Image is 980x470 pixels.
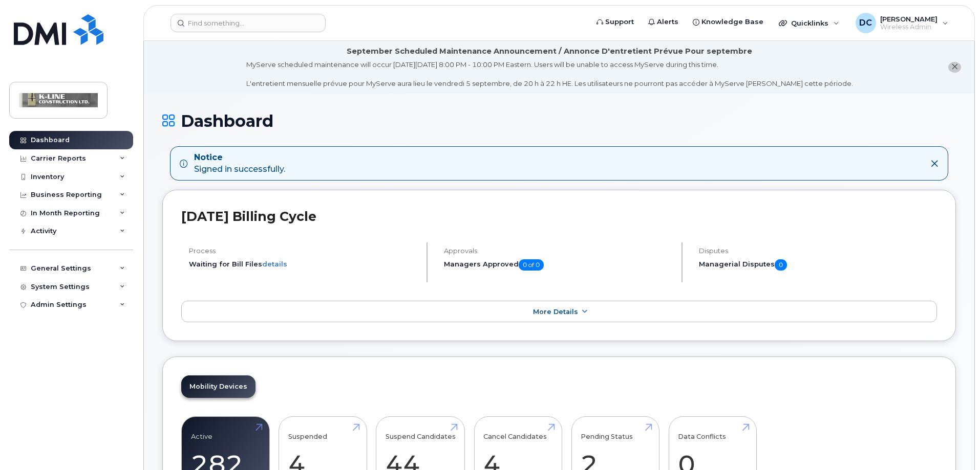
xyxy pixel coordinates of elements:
[948,62,961,73] button: close notification
[533,308,578,316] span: More Details
[189,247,418,255] h4: Process
[519,259,544,271] span: 0 of 0
[189,259,418,269] li: Waiting for Bill Files
[347,46,752,57] div: September Scheduled Maintenance Announcement / Annonce D'entretient Prévue Pour septembre
[181,209,937,224] h2: [DATE] Billing Cycle
[194,152,285,164] strong: Notice
[444,247,673,255] h4: Approvals
[181,375,255,398] a: Mobility Devices
[262,260,287,268] a: details
[246,60,853,88] div: MyServe scheduled maintenance will occur [DATE][DATE] 8:00 PM - 10:00 PM Eastern. Users will be u...
[775,259,787,271] span: 0
[194,152,285,175] div: Signed in successfully.
[444,259,673,271] h5: Managers Approved
[699,259,937,271] h5: Managerial Disputes
[162,112,956,130] h1: Dashboard
[699,247,937,255] h4: Disputes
